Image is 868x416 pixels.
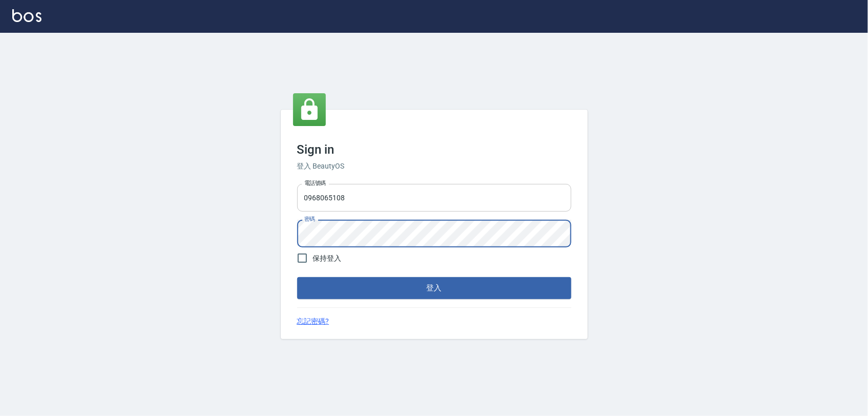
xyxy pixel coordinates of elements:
[304,179,326,187] label: 電話號碼
[297,277,571,299] button: 登入
[297,142,571,157] h3: Sign in
[304,215,315,223] label: 密碼
[313,253,342,264] span: 保持登入
[297,316,329,327] a: 忘記密碼?
[297,161,571,172] h6: 登入 BeautyOS
[12,9,41,22] img: Logo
